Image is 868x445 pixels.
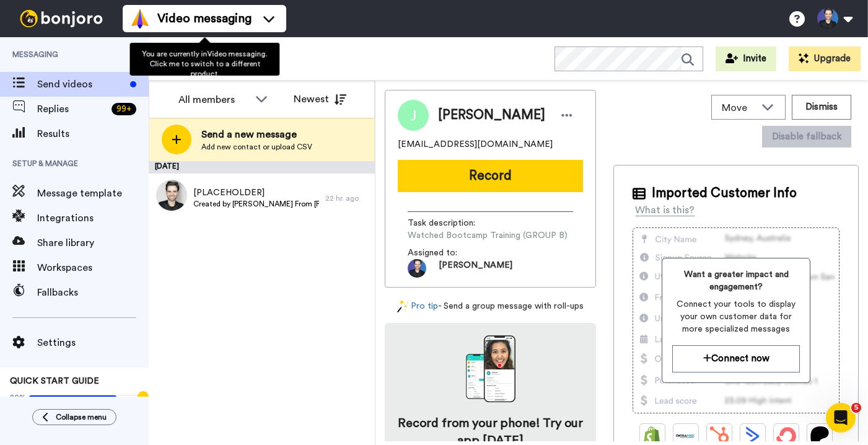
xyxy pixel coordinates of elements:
[37,77,125,92] span: Send videos
[722,100,755,115] span: Move
[762,126,851,148] button: Disable fallback
[325,193,369,203] div: 22 hr. ago
[201,127,312,142] span: Send a new message
[142,50,267,77] span: You are currently in Video messaging . Click me to switch to a different product.
[201,142,312,152] span: Add new contact or upload CSV
[193,199,319,209] span: Created by [PERSON_NAME] From [PERSON_NAME][GEOGRAPHIC_DATA]
[398,100,429,131] img: Image of Joshua
[789,46,861,71] button: Upgrade
[138,391,149,402] div: Tooltip anchor
[672,345,800,372] button: Connect now
[792,95,851,120] button: Dismiss
[10,392,26,402] span: 80%
[716,46,776,71] button: Invite
[398,138,553,151] span: [EMAIL_ADDRESS][DOMAIN_NAME]
[156,180,187,211] img: 6e068e8c-427a-4d8a-b15f-36e1abfcd730
[408,229,568,242] span: Watched Bootcamp Training (GROUP B)
[438,106,545,125] span: [PERSON_NAME]
[439,259,512,278] span: [PERSON_NAME]
[130,9,150,29] img: vm-color.svg
[652,184,797,203] span: Imported Customer Info
[15,10,108,27] img: bj-logo-header-white.svg
[37,285,149,300] span: Fallbacks
[37,186,149,201] span: Message template
[157,10,252,27] span: Video messaging
[851,403,861,413] span: 5
[37,335,149,350] span: Settings
[37,102,107,117] span: Replies
[408,259,426,278] img: 6be86ef7-c569-4fce-93cb-afb5ceb4fafb-1583875477.jpg
[672,268,800,293] span: Want a greater impact and engagement?
[672,298,800,335] span: Connect your tools to display your own customer data for more specialized messages
[408,217,494,229] span: Task description :
[32,409,116,425] button: Collapse menu
[37,260,149,275] span: Workspaces
[397,300,408,313] img: magic-wand.svg
[149,161,375,174] div: [DATE]
[385,300,596,313] div: - Send a group message with roll-ups
[408,247,494,259] span: Assigned to:
[37,211,149,226] span: Integrations
[37,236,149,250] span: Share library
[397,300,438,313] a: Pro tip
[178,92,249,107] div: All members
[466,335,515,402] img: download
[635,203,695,218] div: What is this?
[398,160,583,192] button: Record
[56,412,107,422] span: Collapse menu
[284,87,356,112] button: Newest
[37,126,149,141] span: Results
[193,187,319,199] span: [PLACEHOLDER]
[10,377,99,386] span: QUICK START GUIDE
[112,103,136,115] div: 99 +
[826,403,856,433] iframe: Intercom live chat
